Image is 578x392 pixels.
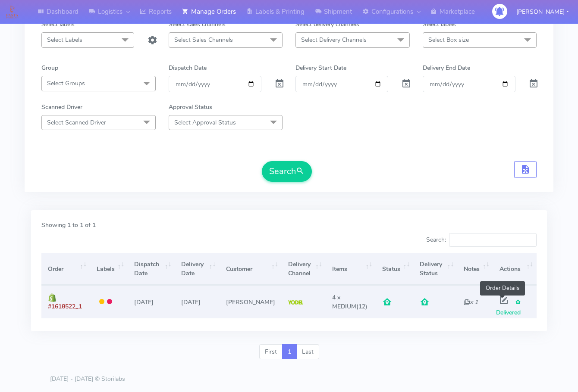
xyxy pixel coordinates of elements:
[332,293,356,311] span: 4 x MEDIUM
[413,253,457,285] th: Delivery Status: activate to sort column ascending
[262,161,312,182] button: Search
[41,221,96,230] label: Showing 1 to 1 of 1
[41,63,58,72] label: Group
[457,253,493,285] th: Notes: activate to sort column ascending
[282,253,326,285] th: Delivery Channel: activate to sort column ascending
[175,285,219,318] td: [DATE]
[41,253,90,285] th: Order: activate to sort column ascending
[449,233,537,247] input: Search:
[219,285,281,318] td: [PERSON_NAME]
[169,103,212,112] label: Approval Status
[47,79,85,87] span: Select Groups
[376,253,413,285] th: Status: activate to sort column ascending
[47,36,82,44] span: Select Labels
[428,36,469,44] span: Select Box size
[47,118,106,127] span: Select Scanned Driver
[41,103,82,112] label: Scanned Driver
[174,36,233,44] span: Select Sales Channels
[128,285,175,318] td: [DATE]
[169,63,207,72] label: Dispatch Date
[174,118,236,127] span: Select Approval Status
[493,253,537,285] th: Actions: activate to sort column ascending
[295,20,359,29] label: Select delivery channels
[510,3,575,21] button: [PERSON_NAME]
[175,253,219,285] th: Delivery Date: activate to sort column ascending
[423,20,456,29] label: Select labels
[169,20,226,29] label: Select sales channels
[426,233,537,247] label: Search:
[41,20,75,29] label: Select labels
[288,300,303,305] img: Yodel
[301,36,367,44] span: Select Delivery Channels
[48,293,57,302] img: shopify.png
[423,63,470,72] label: Delivery End Date
[219,253,281,285] th: Customer: activate to sort column ascending
[282,344,297,360] a: 1
[90,253,128,285] th: Labels: activate to sort column ascending
[332,293,368,311] span: (12)
[496,298,521,317] span: Delivered
[48,302,82,311] span: #1618522_1
[295,63,346,72] label: Delivery Start Date
[464,298,478,306] i: x 1
[128,253,175,285] th: Dispatch Date: activate to sort column ascending
[326,253,376,285] th: Items: activate to sort column ascending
